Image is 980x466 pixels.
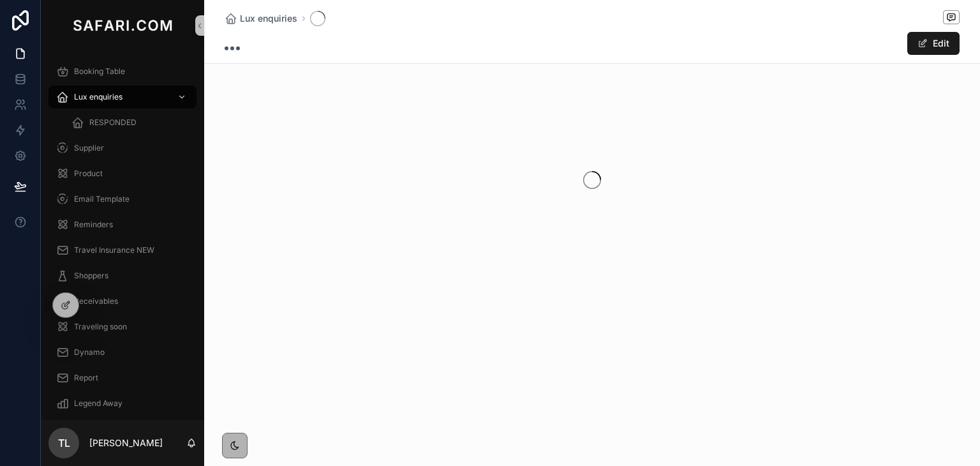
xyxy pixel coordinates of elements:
span: Booking Table [74,66,125,77]
span: TL [58,435,70,451]
span: Supplier [74,143,104,153]
span: Travel Insurance NEW [74,245,154,255]
span: Report [74,373,98,383]
span: Traveling soon [74,322,127,332]
span: Receivables [74,296,118,306]
a: Lux enquiries [225,12,297,25]
button: Edit [907,32,960,55]
a: Receivables [48,290,197,313]
a: Product [48,162,197,185]
a: Supplier [48,137,197,160]
a: Travel Insurance NEW [48,239,197,262]
a: Dynamo [48,341,197,364]
span: Email Template [74,194,130,204]
span: Lux enquiries [74,92,122,102]
a: Report [48,366,197,389]
a: Shoppers [48,264,197,287]
span: Lux enquiries [240,12,297,25]
div: scrollable content [41,51,204,420]
span: Dynamo [74,347,105,357]
a: Legend Away [48,392,197,415]
a: RESPONDED [64,111,197,134]
span: Product [74,169,103,179]
a: Booking Table [48,60,197,83]
span: RESPONDED [89,117,137,128]
a: Reminders [48,213,197,236]
a: Lux enquiries [48,86,197,109]
span: Shoppers [74,271,108,281]
span: Legend Away [74,398,122,409]
p: [PERSON_NAME] [89,437,163,449]
img: App logo [70,15,175,36]
span: Reminders [74,220,113,230]
a: Email Template [48,188,197,211]
a: Traveling soon [48,315,197,338]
